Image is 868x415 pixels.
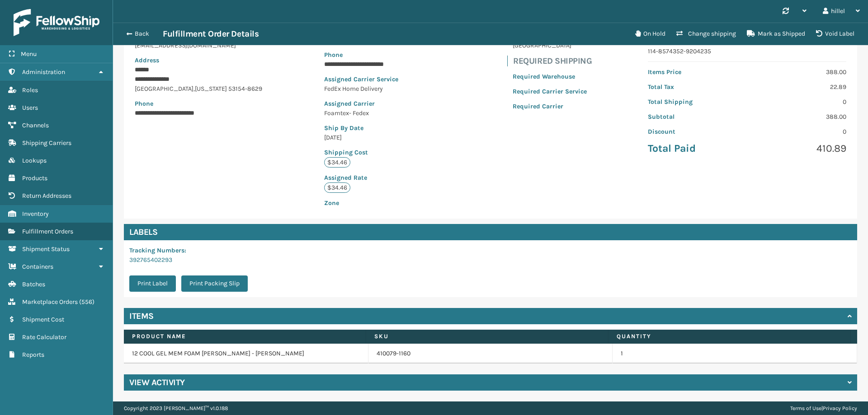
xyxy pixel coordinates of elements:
[163,28,259,39] h3: Fulfillment Order Details
[324,123,452,133] p: Ship By Date
[22,104,38,112] span: Users
[195,85,227,93] span: [US_STATE]
[648,142,741,155] p: Total Paid
[790,401,857,415] div: |
[513,56,592,66] h4: Required Shipping
[132,332,358,340] label: Product Name
[124,401,228,415] p: Copyright 2023 [PERSON_NAME]™ v 1.0.188
[753,127,846,136] p: 0
[823,405,857,411] a: Privacy Policy
[613,344,857,364] td: 1
[22,263,53,270] span: Containers
[635,30,641,37] i: On Hold
[22,245,70,253] span: Shipment Status
[676,30,683,37] i: Change shipping
[513,72,587,81] p: Required Warehouse
[324,182,350,193] p: $34.46
[630,25,671,43] button: On Hold
[324,173,452,182] p: Assigned Rate
[22,280,45,288] span: Batches
[22,192,71,200] span: Return Addresses
[121,30,163,38] button: Back
[753,142,846,155] p: 410.89
[324,50,452,60] p: Phone
[22,174,47,182] span: Products
[228,85,262,93] span: 53154-8629
[135,56,159,64] span: Address
[513,102,587,111] p: Required Carrier
[22,316,64,323] span: Shipment Cost
[22,139,71,147] span: Shipping Carriers
[22,228,73,235] span: Fulfillment Orders
[324,99,452,108] p: Assigned Carrier
[753,67,846,77] p: 388.00
[124,224,857,240] h4: Labels
[129,311,154,322] h4: Items
[22,333,66,341] span: Rate Calculator
[193,85,195,93] span: ,
[181,275,248,292] button: Print Packing Slip
[129,247,186,254] span: Tracking Numbers :
[135,41,263,50] p: [EMAIL_ADDRESS][DOMAIN_NAME]
[377,349,410,358] a: 410079-1160
[617,332,842,340] label: Quantity
[14,9,99,36] img: logo
[324,198,452,208] p: Zone
[124,344,368,364] td: 12 COOL GEL MEM FOAM [PERSON_NAME] - [PERSON_NAME]
[324,157,350,168] p: $34.46
[324,108,452,118] p: Foamtex- Fedex
[324,148,452,157] p: Shipping Cost
[790,405,821,411] a: Terms of Use
[324,84,452,93] p: FedEx Home Delivery
[22,351,44,359] span: Reports
[135,99,263,108] p: Phone
[648,127,741,136] p: Discount
[324,133,452,142] p: [DATE]
[513,41,587,50] p: [GEOGRAPHIC_DATA]
[135,85,193,93] span: [GEOGRAPHIC_DATA]
[22,86,38,94] span: Roles
[753,82,846,92] p: 22.89
[671,25,741,43] button: Change shipping
[374,332,600,340] label: SKU
[22,210,49,218] span: Inventory
[513,87,587,96] p: Required Carrier Service
[22,121,49,129] span: Channels
[811,25,860,43] button: Void Label
[79,298,94,306] span: ( 556 )
[648,82,741,92] p: Total Tax
[129,256,172,264] a: 392765402293
[648,97,741,107] p: Total Shipping
[22,298,78,306] span: Marketplace Orders
[22,68,65,76] span: Administration
[22,157,47,164] span: Lookups
[747,30,755,37] i: Mark as Shipped
[753,97,846,107] p: 0
[129,275,176,292] button: Print Label
[648,67,741,77] p: Items Price
[324,75,452,84] p: Assigned Carrier Service
[741,25,811,43] button: Mark as Shipped
[21,50,37,58] span: Menu
[129,377,185,388] h4: View Activity
[816,30,822,37] i: VOIDLABEL
[648,47,846,56] p: 114-8574352-9204235
[753,112,846,121] p: 388.00
[648,112,741,121] p: Subtotal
